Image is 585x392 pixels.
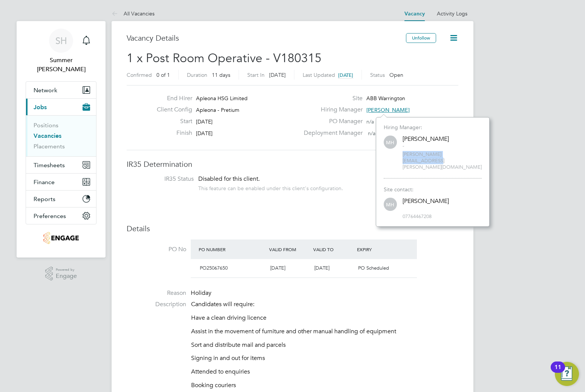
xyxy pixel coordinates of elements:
span: [DATE] [270,265,285,271]
p: Signing in and out for items [191,354,458,362]
h3: Details [127,224,458,233]
span: Network [34,87,57,94]
label: Site [299,95,363,102]
p: Booking couriers [191,381,458,389]
nav: Main navigation [17,21,106,258]
a: Activity Logs [437,10,467,17]
span: 0 of 1 [156,72,170,78]
div: 11 [554,367,561,377]
a: Placements [34,143,65,150]
span: Finance [34,178,55,186]
label: Description [127,300,186,308]
div: Jobs [26,115,96,156]
button: Unfollow [406,33,436,43]
span: [DATE] [196,118,213,125]
span: Jobs [34,104,47,111]
span: Apleona - Pretium [196,107,239,113]
span: - [403,143,449,149]
span: [DATE] [338,72,353,78]
p: Have a clean driving licence [191,314,458,322]
button: Reports [26,191,96,207]
button: Network [26,82,96,98]
a: Vacancy [404,11,425,17]
span: ABB Warrington [366,95,405,102]
span: Engage [56,273,77,279]
a: Vacancies [34,132,61,139]
span: [PERSON_NAME][EMAIL_ADDRESS][PERSON_NAME][DOMAIN_NAME] [403,151,482,171]
label: Hiring Manager [299,106,363,114]
button: Jobs [26,99,96,115]
button: Timesheets [26,157,96,173]
span: [PERSON_NAME] [366,107,410,113]
span: PO Scheduled [358,265,389,271]
h3: Vacancy Details [127,33,406,43]
div: Site contact: [384,186,482,193]
span: Holiday [191,289,211,297]
label: Duration [187,72,207,78]
a: All Vacancies [112,10,155,17]
div: PO Number [197,243,267,256]
button: Finance [26,174,96,190]
label: Confirmed [127,72,152,78]
p: Attended to enquiries [191,368,458,376]
a: Positions [34,122,58,129]
span: SH [55,36,67,46]
div: Hiring Manager: [384,124,482,131]
img: romaxrecruitment-logo-retina.png [43,232,78,244]
span: MH [384,136,397,149]
span: 1 x Post Room Operative - V180315 [127,51,322,66]
label: Status [370,72,385,78]
div: Valid To [311,243,355,256]
div: This feature can be enabled under this client's configuration. [198,183,343,192]
div: [PERSON_NAME] [403,135,449,143]
div: Expiry [355,243,399,256]
a: Go to home page [26,232,96,244]
span: Timesheets [34,162,65,169]
label: Last Updated [303,72,335,78]
label: Finish [151,129,192,137]
span: Summer Hadden [26,56,96,74]
span: [DATE] [314,265,329,271]
span: Reports [34,195,55,203]
label: Start [151,117,192,125]
h3: IR35 Determination [127,159,458,169]
div: Valid From [267,243,311,256]
label: Start In [247,72,265,78]
span: [DATE] [196,130,213,137]
span: n/a [368,130,375,137]
span: Preferences [34,212,66,220]
label: PO Manager [299,117,363,125]
label: Client Config [151,106,192,114]
span: Apleona HSG Limited [196,95,248,102]
span: Disabled for this client. [198,175,260,183]
span: [DATE] [269,72,286,78]
span: 07764467208 [403,214,482,220]
span: PO25067650 [200,265,228,271]
label: End Hirer [151,95,192,102]
p: Sort and distribute mail and parcels [191,341,458,349]
button: Open Resource Center, 11 new notifications [555,362,579,386]
label: Reason [127,289,186,297]
p: Assist in the movement of furniture and other manual handling of equipment [191,328,458,336]
label: IR35 Status [134,175,194,183]
p: Candidates will require: [191,300,458,308]
label: Deployment Manager [299,129,363,137]
span: Powered by [56,267,77,273]
span: MH [384,198,397,211]
span: n/a [366,118,374,125]
label: PO No [127,246,186,253]
div: [PERSON_NAME] [403,197,449,205]
button: Preferences [26,207,96,224]
span: Open [389,72,403,78]
a: SHSummer [PERSON_NAME] [26,29,96,74]
a: Powered byEngage [45,267,77,281]
span: 11 days [212,72,230,78]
